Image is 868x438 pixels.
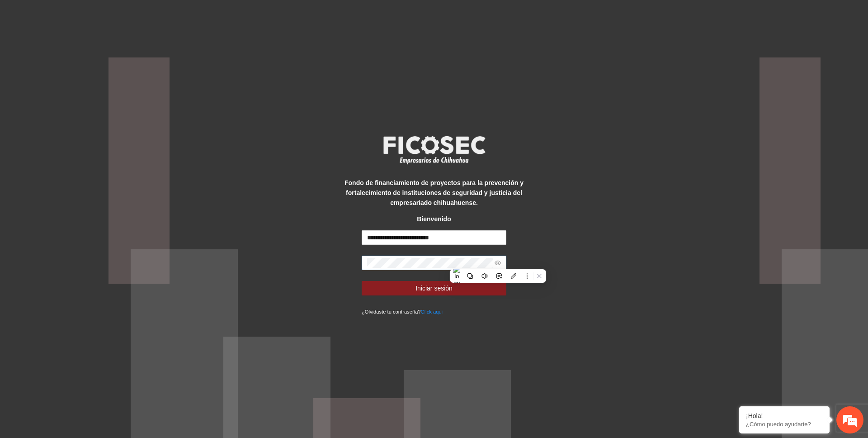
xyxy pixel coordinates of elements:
div: ¡Hola! [746,412,823,419]
span: eye [495,260,501,266]
button: Iniciar sesión [362,281,506,295]
div: Chatee con nosotros ahora [47,46,152,58]
p: ¿Cómo puedo ayudarte? [746,421,823,428]
span: Estamos en línea. [52,121,125,212]
strong: Fondo de financiamiento de proyectos para la prevención y fortalecimiento de instituciones de seg... [344,179,524,206]
img: logo [377,133,491,167]
strong: Bienvenido [417,215,451,223]
span: Iniciar sesión [415,283,453,293]
textarea: Escriba su mensaje y pulse “Intro” [5,247,172,279]
small: ¿Olvidaste tu contraseña? [362,309,443,314]
a: Click aqui [421,309,443,314]
div: Minimizar ventana de chat en vivo [148,5,170,26]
